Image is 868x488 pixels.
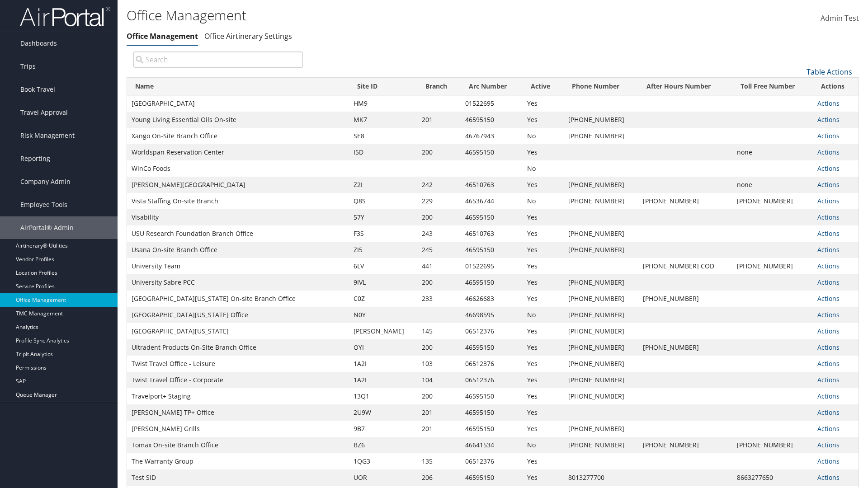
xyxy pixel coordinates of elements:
[127,323,349,339] td: [GEOGRAPHIC_DATA][US_STATE]
[417,421,461,437] td: 201
[20,6,110,27] img: airportal-logo.png
[461,78,523,95] th: Arc Number: activate to sort column ascending
[20,78,55,101] span: Book Travel
[417,258,461,274] td: 441
[127,469,349,486] td: Test SID
[564,388,638,404] td: [PHONE_NUMBER]
[638,291,732,307] td: [PHONE_NUMBER]
[523,112,563,128] td: Yes
[564,274,638,291] td: [PHONE_NUMBER]
[523,339,563,356] td: Yes
[638,437,732,453] td: [PHONE_NUMBER]
[817,115,840,124] a: Actions
[349,356,417,372] td: 1A2I
[461,404,523,421] td: 46595150
[523,404,563,421] td: Yes
[461,421,523,437] td: 46595150
[817,457,840,465] a: Actions
[564,193,638,209] td: [PHONE_NUMBER]
[523,242,563,258] td: Yes
[461,128,523,144] td: 46767943
[523,469,563,486] td: Yes
[127,31,198,41] a: Office Management
[813,78,859,95] th: Actions
[523,144,563,160] td: Yes
[817,473,840,482] a: Actions
[732,78,813,95] th: Toll Free Number: activate to sort column ascending
[417,291,461,307] td: 233
[349,291,417,307] td: C0Z
[349,437,417,453] td: BZ6
[817,131,840,140] a: Actions
[127,258,349,274] td: University Team
[349,144,417,160] td: I5D
[349,372,417,388] td: 1A2I
[461,388,523,404] td: 46595150
[523,209,563,225] td: Yes
[417,144,461,160] td: 200
[127,437,349,453] td: Tomax On-site Branch Office
[127,372,349,388] td: Twist Travel Office - Corporate
[523,356,563,372] td: Yes
[817,375,840,384] a: Actions
[638,78,732,95] th: After Hours Number: activate to sort column ascending
[523,421,563,437] td: Yes
[20,216,74,239] span: AirPortal® Admin
[349,128,417,144] td: SE8
[20,170,71,193] span: Company Admin
[349,209,417,225] td: 57Y
[461,193,523,209] td: 46536744
[817,148,840,156] a: Actions
[817,164,840,173] a: Actions
[564,225,638,242] td: [PHONE_NUMBER]
[523,453,563,469] td: Yes
[20,124,75,147] span: Risk Management
[349,323,417,339] td: [PERSON_NAME]
[349,307,417,323] td: N0Y
[817,213,840,221] a: Actions
[564,437,638,453] td: [PHONE_NUMBER]
[732,437,813,453] td: [PHONE_NUMBER]
[821,13,859,23] span: Admin Test
[417,112,461,128] td: 201
[127,339,349,356] td: Ultradent Products On-Site Branch Office
[523,95,563,112] td: Yes
[564,356,638,372] td: [PHONE_NUMBER]
[133,52,303,68] input: Search
[523,372,563,388] td: Yes
[417,209,461,225] td: 200
[20,193,67,216] span: Employee Tools
[461,112,523,128] td: 46595150
[461,225,523,242] td: 46510763
[817,262,840,270] a: Actions
[564,307,638,323] td: [PHONE_NUMBER]
[127,112,349,128] td: Young Living Essential Oils On-site
[732,144,813,160] td: none
[461,209,523,225] td: 46595150
[523,128,563,144] td: No
[564,242,638,258] td: [PHONE_NUMBER]
[817,392,840,400] a: Actions
[523,177,563,193] td: Yes
[127,95,349,112] td: [GEOGRAPHIC_DATA]
[817,245,840,254] a: Actions
[564,128,638,144] td: [PHONE_NUMBER]
[461,95,523,112] td: 01522695
[817,180,840,189] a: Actions
[732,193,813,209] td: [PHONE_NUMBER]
[417,274,461,291] td: 200
[817,343,840,352] a: Actions
[564,78,638,95] th: Phone Number: activate to sort column ascending
[461,258,523,274] td: 01522695
[204,31,292,41] a: Office Airtinerary Settings
[349,388,417,404] td: 13Q1
[349,339,417,356] td: OYI
[523,437,563,453] td: No
[564,469,638,486] td: 8013277700
[523,160,563,177] td: No
[417,388,461,404] td: 200
[127,160,349,177] td: WinCo Foods
[417,323,461,339] td: 145
[417,339,461,356] td: 200
[417,242,461,258] td: 245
